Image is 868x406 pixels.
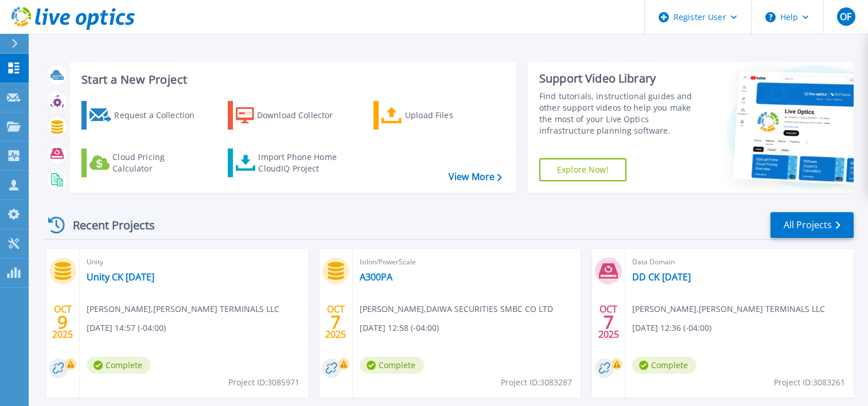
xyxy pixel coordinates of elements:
div: Upload Files [405,104,497,127]
span: 7 [604,317,614,327]
div: Request a Collection [114,104,206,127]
span: 7 [330,317,341,327]
div: OCT 2025 [325,301,347,343]
span: Complete [632,357,696,374]
a: Request a Collection [81,101,209,130]
h3: Start a New Project [81,73,501,86]
span: [DATE] 12:58 (-04:00) [360,322,439,334]
div: Download Collector [257,104,349,127]
span: Complete [87,357,151,374]
span: [PERSON_NAME] , DAIWA SECURITIES SMBC CO LTD [360,303,553,315]
div: Cloud Pricing Calculator [112,151,204,174]
a: Cloud Pricing Calculator [81,149,209,177]
div: Find tutorials, instructional guides and other support videos to help you make the most of your L... [539,91,703,136]
span: OF [840,12,851,21]
div: Recent Projects [44,211,170,239]
a: Unity CK [DATE] [87,271,154,283]
a: Explore Now! [539,158,626,181]
a: All Projects [770,212,854,238]
a: Download Collector [228,101,356,130]
span: [PERSON_NAME] , [PERSON_NAME] TERMINALS LLC [87,303,279,315]
div: OCT 2025 [598,301,620,343]
span: Isilon/PowerScale [360,256,574,268]
a: DD CK [DATE] [632,271,691,283]
span: Data Domain [632,256,847,268]
a: View More [449,171,502,182]
span: [PERSON_NAME] , [PERSON_NAME] TERMINALS LLC [632,303,825,315]
span: Project ID: 3083261 [774,376,845,389]
span: [DATE] 14:57 (-04:00) [87,322,166,334]
span: Project ID: 3085971 [228,376,299,389]
div: Support Video Library [539,71,703,86]
span: Complete [360,357,424,374]
a: A300PA [360,271,392,283]
span: 9 [57,317,68,327]
div: Import Phone Home CloudIQ Project [258,151,348,174]
span: Unity [87,256,301,268]
a: Upload Files [373,101,501,130]
span: Project ID: 3083287 [501,376,572,389]
span: [DATE] 12:36 (-04:00) [632,322,711,334]
div: OCT 2025 [52,301,73,343]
